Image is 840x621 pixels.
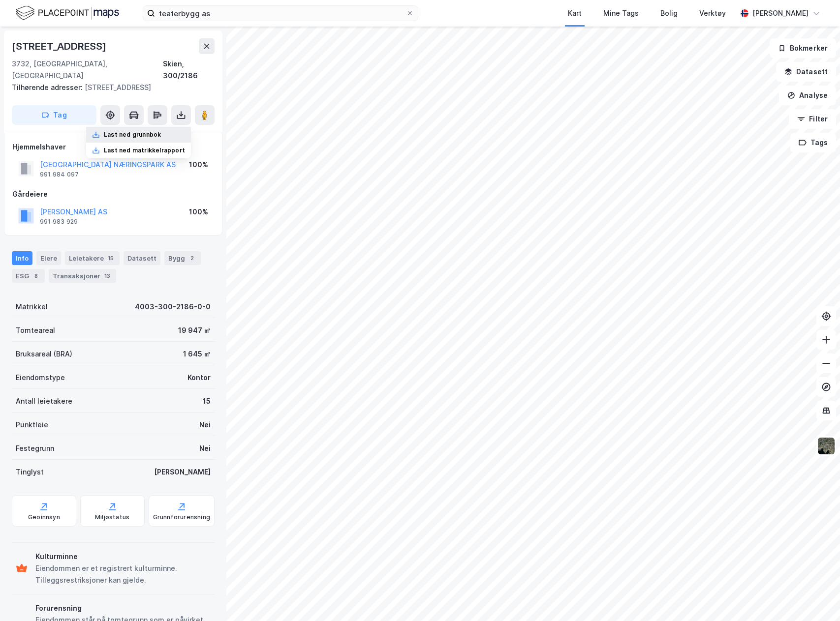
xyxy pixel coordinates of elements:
div: Kulturminne [35,551,211,562]
button: Tags [790,133,836,152]
div: 100% [189,206,208,218]
div: Forurensning [35,602,211,614]
div: Tinglyst [16,466,44,478]
div: Gårdeiere [12,188,214,200]
div: Festegrunn [16,443,54,454]
div: Grunnforurensning [153,513,210,521]
div: Kontor [187,372,211,384]
div: Hjemmelshaver [12,141,214,153]
div: Bruksareal (BRA) [16,348,72,360]
div: Nei [199,419,211,431]
button: Bokmerker [770,38,836,58]
div: 2 [187,253,197,263]
div: Datasett [124,251,160,265]
div: 100% [189,159,208,171]
div: Leietakere [65,251,120,265]
div: Mine Tags [603,7,639,19]
div: Bygg [164,251,201,265]
input: Søk på adresse, matrikkel, gårdeiere, leietakere eller personer [155,6,406,21]
div: 15 [106,253,116,263]
div: 15 [203,395,211,407]
div: Info [12,251,32,265]
iframe: Chat Widget [791,574,840,621]
div: ESG [12,269,45,283]
div: Eiendomstype [16,372,65,384]
button: Filter [789,109,836,129]
div: Bolig [660,7,678,19]
div: Skien, 300/2186 [163,58,215,82]
img: 9k= [817,437,836,455]
span: Tilhørende adresser: [12,83,85,91]
div: [PERSON_NAME] [752,7,809,19]
div: Geoinnsyn [28,513,60,521]
div: Transaksjoner [49,269,116,283]
button: Analyse [779,86,836,105]
div: 1 645 ㎡ [183,348,211,360]
div: Last ned grunnbok [104,131,161,139]
div: Punktleie [16,419,48,431]
div: [STREET_ADDRESS] [12,82,207,93]
div: Tomteareal [16,325,55,336]
button: Datasett [776,62,836,82]
div: [PERSON_NAME] [154,466,211,478]
div: Eiere [36,251,61,265]
button: Tag [12,105,96,125]
div: Matrikkel [16,301,48,313]
div: 991 983 929 [40,218,78,226]
div: Antall leietakere [16,395,72,407]
div: Miljøstatus [95,513,129,521]
div: Verktøy [699,7,726,19]
div: 991 984 097 [40,171,79,178]
img: logo.f888ab2527a4732fd821a326f86c7f29.svg [16,4,119,22]
div: Nei [199,443,211,454]
div: [STREET_ADDRESS] [12,38,108,54]
div: 13 [102,271,112,281]
div: 3732, [GEOGRAPHIC_DATA], [GEOGRAPHIC_DATA] [12,58,163,82]
div: 19 947 ㎡ [178,325,211,336]
div: Kart [568,7,582,19]
div: Eiendommen er et registrert kulturminne. Tilleggsrestriksjoner kan gjelde. [35,562,211,586]
div: Last ned matrikkelrapport [104,147,185,154]
div: 8 [31,271,41,281]
div: 4003-300-2186-0-0 [135,301,211,313]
